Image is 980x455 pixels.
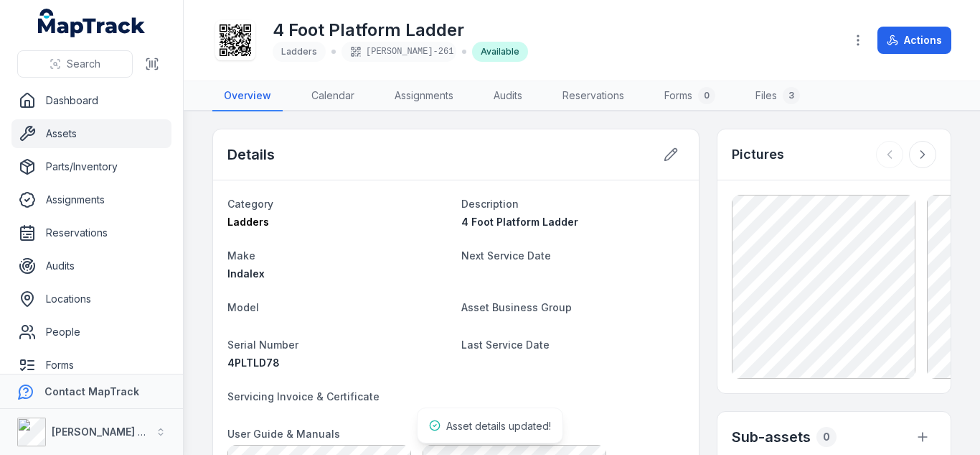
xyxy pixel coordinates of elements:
span: Ladders [227,216,269,228]
a: Locations [11,285,171,313]
span: Make [227,249,255,262]
strong: [PERSON_NAME] Air [52,426,151,438]
span: Indalex [227,267,265,280]
strong: Contact MapTrack [44,385,139,397]
span: Asset details updated! [446,420,551,432]
span: Model [227,301,259,313]
span: Ladders [281,46,317,57]
span: Asset Business Group [461,301,572,313]
span: User Guide & Manuals [227,428,340,440]
a: Dashboard [11,86,171,115]
span: Category [227,198,273,210]
a: MapTrack [38,9,146,37]
h2: Details [227,144,275,165]
div: 3 [783,87,800,104]
div: 0 [816,427,837,447]
a: Assignments [11,185,171,214]
a: Reservations [551,81,636,111]
button: Search [17,50,133,78]
a: Calendar [300,81,366,111]
h1: 4 Foot Platform Ladder [273,19,528,42]
a: Assignments [383,81,465,111]
a: Parts/Inventory [11,152,171,181]
span: Serial Number [227,339,298,351]
span: 4PLTLD78 [227,357,280,369]
a: Files3 [744,81,811,111]
h2: Sub-assets [732,427,811,447]
span: Description [461,198,519,210]
div: [PERSON_NAME]-261 [341,42,456,62]
span: Last Service Date [461,339,550,351]
div: Available [472,42,528,62]
div: 0 [698,87,715,104]
a: Reservations [11,219,171,247]
button: Actions [877,27,951,54]
a: People [11,318,171,346]
span: Servicing Invoice & Certificate [227,390,380,403]
span: Search [67,57,100,71]
a: Assets [11,119,171,148]
a: Audits [482,81,534,111]
a: Forms [11,351,171,380]
h3: Pictures [732,144,784,165]
span: Next Service Date [461,249,551,262]
a: Overview [212,81,283,111]
a: Forms0 [653,81,727,111]
a: Audits [11,252,171,280]
span: 4 Foot Platform Ladder [461,216,578,228]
